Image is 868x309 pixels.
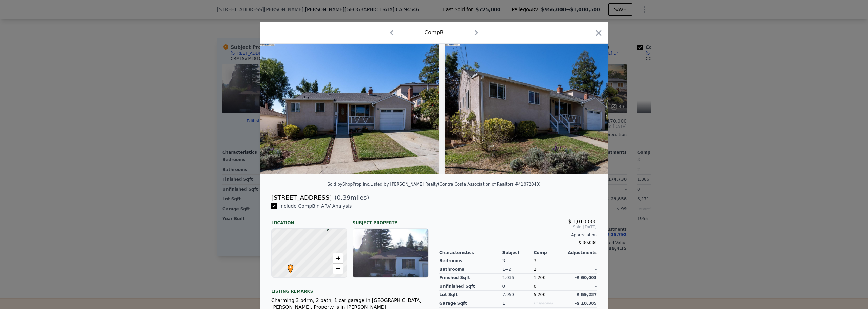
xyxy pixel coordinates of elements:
[445,44,675,174] img: Property Img
[439,274,502,282] div: Finished Sqft
[534,292,545,297] span: 5,200
[439,250,502,255] div: Characteristics
[502,265,534,274] div: 1 → 2
[575,275,597,280] span: -$ 60,003
[271,283,429,294] div: Listing remarks
[534,258,536,263] span: 3
[439,282,502,291] div: Unfinished Sqft
[502,282,534,291] div: 0
[327,182,370,187] div: Sold by ShopProp Inc .
[439,232,597,238] div: Appreciation
[333,264,343,274] a: Zoom out
[353,215,429,226] div: Subject Property
[333,253,343,264] a: Zoom in
[271,215,347,226] div: Location
[565,250,597,255] div: Adjustments
[502,274,534,282] div: 1,036
[502,250,534,255] div: Subject
[575,301,597,306] span: -$ 18,385
[337,194,351,201] span: 0.39
[565,282,597,291] div: -
[502,299,534,308] div: 1
[424,28,444,37] div: Comp B
[370,182,540,187] div: Listed by [PERSON_NAME] Realty (Contra Costa Association of Realtors #41072040)
[534,284,536,289] span: 0
[577,240,597,245] span: -$ 30,036
[271,193,332,202] div: [STREET_ADDRESS]
[286,262,295,272] span: •
[439,291,502,299] div: Lot Sqft
[439,224,597,230] span: Sold [DATE]
[439,299,502,308] div: Garage Sqft
[286,264,290,268] div: •
[577,292,597,297] span: $ 59,287
[332,193,369,202] span: ( miles)
[534,275,545,280] span: 1,200
[502,291,534,299] div: 7,950
[439,265,502,274] div: Bathrooms
[568,219,597,224] span: $ 1,010,000
[565,265,597,274] div: -
[502,257,534,265] div: 3
[336,254,340,263] span: +
[277,203,354,209] span: Include Comp B in ARV Analysis
[336,264,340,273] span: −
[534,265,565,274] div: 2
[260,44,439,174] img: Property Img
[534,299,565,308] div: Unspecified
[534,250,565,255] div: Comp
[439,257,502,265] div: Bedrooms
[565,257,597,265] div: -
